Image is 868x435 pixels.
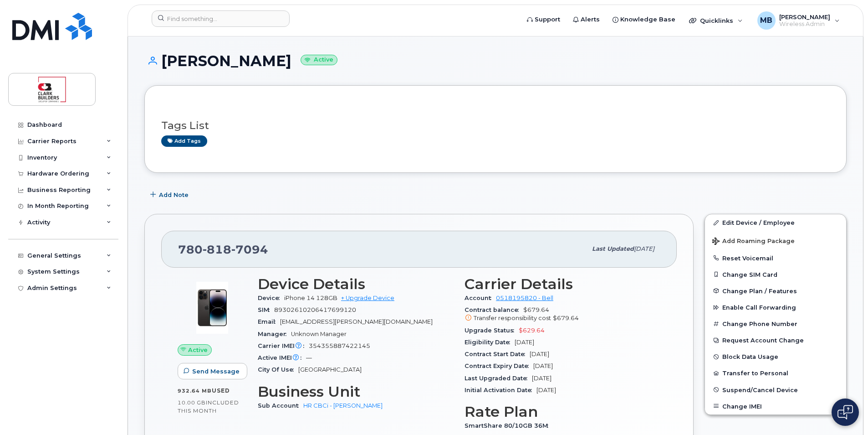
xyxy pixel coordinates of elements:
[212,387,230,394] span: used
[533,362,553,369] span: [DATE]
[178,388,212,394] span: 932.64 MB
[465,295,496,301] span: Account
[298,366,362,373] span: [GEOGRAPHIC_DATA]
[188,346,208,354] span: Active
[705,214,846,231] a: Edit Device / Employee
[496,295,553,301] a: 0518195820 - Bell
[634,245,654,252] span: [DATE]
[280,318,433,325] span: [EMAIL_ADDRESS][PERSON_NAME][DOMAIN_NAME]
[705,332,846,348] button: Request Account Change
[465,276,660,292] h3: Carrier Details
[258,366,298,373] span: City Of Use
[258,383,454,400] h3: Business Unit
[291,331,347,337] span: Unknown Manager
[705,365,846,381] button: Transfer to Personal
[722,287,797,294] span: Change Plan / Features
[258,295,284,301] span: Device
[465,339,515,346] span: Eligibility Date
[258,318,280,325] span: Email
[705,316,846,332] button: Change Phone Number
[274,306,356,313] span: 89302610206417699120
[178,243,268,256] span: 780
[303,402,383,409] a: HR CBCi - [PERSON_NAME]
[341,295,394,301] a: + Upgrade Device
[465,404,660,420] h3: Rate Plan
[231,243,268,256] span: 7094
[705,250,846,266] button: Reset Voicemail
[465,306,660,323] span: $679.64
[519,327,545,334] span: $629.64
[144,53,847,69] h1: [PERSON_NAME]
[705,266,846,283] button: Change SIM Card
[258,276,454,292] h3: Device Details
[474,315,551,321] span: Transfer responsibility cost
[284,295,337,301] span: iPhone 14 128GB
[178,399,206,406] span: 10.00 GB
[258,306,274,313] span: SIM
[178,399,239,414] span: included this month
[592,245,634,252] span: Last updated
[722,386,798,393] span: Suspend/Cancel Device
[258,331,291,337] span: Manager
[159,191,189,199] span: Add Note
[705,398,846,414] button: Change IMEI
[203,243,231,256] span: 818
[465,387,536,394] span: Initial Activation Date
[705,283,846,299] button: Change Plan / Features
[532,375,551,382] span: [DATE]
[301,55,337,65] small: Active
[258,342,309,349] span: Carrier IMEI
[258,402,303,409] span: Sub Account
[553,315,579,321] span: $679.64
[530,351,549,357] span: [DATE]
[185,280,240,335] img: image20231002-3703462-njx0qo.jpeg
[161,135,207,147] a: Add tags
[465,351,530,357] span: Contract Start Date
[536,387,556,394] span: [DATE]
[465,327,519,334] span: Upgrade Status
[465,362,533,369] span: Contract Expiry Date
[705,299,846,316] button: Enable Call Forwarding
[465,422,553,429] span: SmartShare 80/10GB 36M
[722,304,796,311] span: Enable Call Forwarding
[306,354,312,361] span: —
[837,405,853,419] img: Open chat
[144,186,196,203] button: Add Note
[705,348,846,365] button: Block Data Usage
[712,238,795,246] span: Add Roaming Package
[705,382,846,398] button: Suspend/Cancel Device
[178,363,247,379] button: Send Message
[705,231,846,250] button: Add Roaming Package
[309,342,370,349] span: 354355887422145
[192,367,240,376] span: Send Message
[465,306,523,313] span: Contract balance
[465,375,532,382] span: Last Upgraded Date
[161,120,830,131] h3: Tags List
[515,339,534,346] span: [DATE]
[258,354,306,361] span: Active IMEI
